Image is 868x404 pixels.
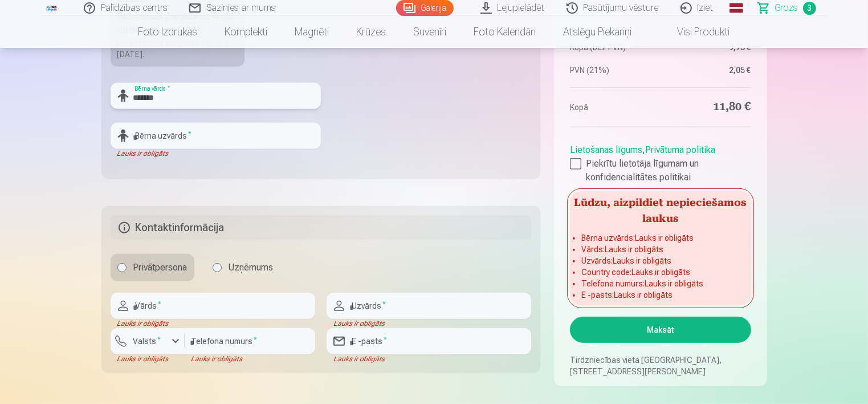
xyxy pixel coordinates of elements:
[666,64,751,76] dd: 2,05 €
[645,144,715,155] a: Privātuma politika
[570,144,642,155] a: Lietošanas līgums
[570,317,751,343] button: Maksāt
[570,354,751,377] p: Tirdzniecības vieta [GEOGRAPHIC_DATA], [STREET_ADDRESS][PERSON_NAME]
[550,16,646,48] a: Atslēgu piekariņi
[581,255,739,266] li: Uzvārds : Lauks ir obligāts
[211,16,282,48] a: Komplekti
[117,37,238,60] div: Paredzamais piegādes datums [DATE].
[400,16,461,48] a: Suvenīri
[581,278,739,289] li: Telefona numurs : Lauks ir obligāts
[125,16,211,48] a: Foto izdrukas
[666,99,751,115] dd: 11,80 €
[581,266,739,278] li: Country code : Lauks ir obligāts
[570,99,655,115] dt: Kopā
[343,16,400,48] a: Krūzes
[570,157,751,184] label: Piekrītu lietotāja līgumam un konfidencialitātes politikai
[111,215,532,240] h5: Kontaktinformācija
[111,319,315,328] div: Lauks ir obligāts
[570,139,751,184] div: ,
[581,232,739,244] li: Bērna uzvārds : Lauks ir obligāts
[570,64,655,76] dt: PVN (21%)
[206,254,280,281] label: Uzņēmums
[129,336,166,347] label: Valsts
[775,1,798,15] span: Grozs
[461,16,550,48] a: Foto kalendāri
[646,16,744,48] a: Visi produkti
[570,191,751,228] h5: Lūdzu, aizpildiet nepieciešamos laukus
[111,328,185,354] button: Valsts*
[46,5,58,11] img: /fa1
[803,2,816,15] span: 3
[111,354,185,363] div: Lauks ir obligāts
[117,263,127,272] input: Privātpersona
[327,354,531,363] div: Lauks ir obligāts
[111,149,321,158] div: Lauks ir obligāts
[282,16,343,48] a: Magnēti
[581,289,739,301] li: E -pasts : Lauks ir obligāts
[213,263,222,272] input: Uzņēmums
[581,244,739,255] li: Vārds : Lauks ir obligāts
[327,319,531,328] div: Lauks ir obligāts
[111,254,194,281] label: Privātpersona
[185,354,315,363] div: Lauks ir obligāts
